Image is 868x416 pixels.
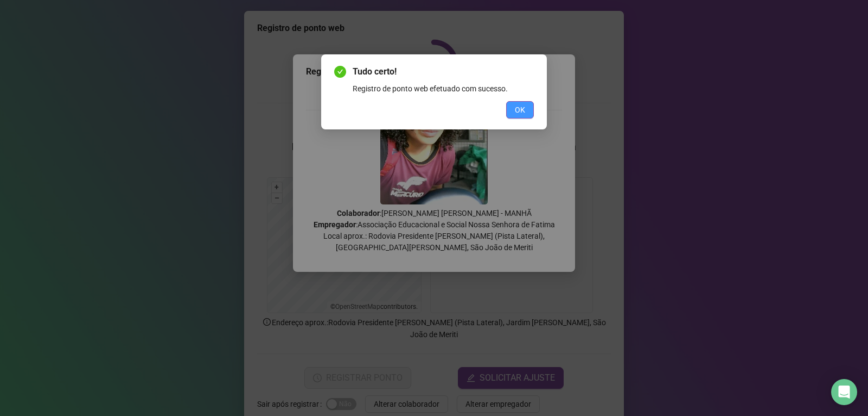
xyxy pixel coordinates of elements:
[353,65,534,78] span: Tudo certo!
[353,83,534,95] div: Registro de ponto web efetuado com sucesso.
[334,66,346,78] span: check-circle
[506,101,534,119] button: OK
[831,379,857,405] div: Open Intercom Messenger
[515,104,525,116] span: OK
